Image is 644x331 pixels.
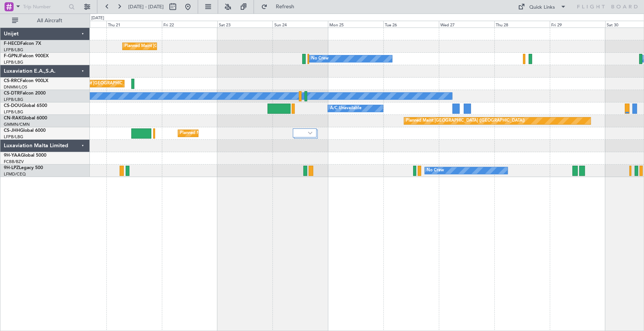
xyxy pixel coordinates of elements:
div: [DATE] [91,15,104,21]
span: CS-RRC [4,79,20,83]
a: DNMM/LOS [4,84,27,90]
a: LFPB/LBG [4,47,23,53]
button: Refresh [258,1,303,13]
div: Fri 22 [162,21,217,27]
a: LFPB/LBG [4,97,23,102]
a: LFMD/CEQ [4,171,26,177]
div: Tue 26 [383,21,439,27]
span: CS-JHH [4,128,20,133]
a: FCBB/BZV [4,159,24,165]
div: No Crew [427,165,444,176]
div: Sun 24 [272,21,328,27]
a: F-HECDFalcon 7X [4,41,41,46]
span: 9H-YAA [4,153,21,158]
a: CN-RAKGlobal 6000 [4,116,47,121]
div: No Crew [311,53,329,64]
span: CS-DTR [4,91,20,96]
div: Mon 25 [328,21,383,27]
span: F-GPNJ [4,54,20,58]
a: LFPB/LBG [4,59,23,65]
span: CS-DOU [4,104,22,108]
a: LFPB/LBG [4,134,23,140]
span: All Aircraft [20,18,80,23]
span: 9H-LPZ [4,166,19,170]
span: CN-RAK [4,116,22,121]
button: All Aircraft [8,15,82,27]
span: F-HECD [4,41,20,46]
a: 9H-YAAGlobal 5000 [4,153,46,158]
button: Quick Links [514,1,570,13]
div: Thu 21 [106,21,162,27]
img: arrow-gray.svg [308,131,312,134]
div: Planned Maint [GEOGRAPHIC_DATA] ([GEOGRAPHIC_DATA]) [124,41,243,52]
a: F-GPNJFalcon 900EX [4,54,49,58]
a: CS-DOUGlobal 6500 [4,104,47,108]
a: CS-DTRFalcon 2000 [4,91,46,96]
a: GMMN/CMN [4,122,30,127]
div: Wed 27 [439,21,494,27]
span: [DATE] - [DATE] [128,3,164,10]
div: Quick Links [529,4,555,11]
a: CS-RRCFalcon 900LX [4,79,48,83]
div: Thu 28 [494,21,550,27]
div: Planned Maint [GEOGRAPHIC_DATA] ([GEOGRAPHIC_DATA]) [180,128,299,139]
span: Refresh [269,4,301,9]
a: 9H-LPZLegacy 500 [4,166,43,170]
a: LFPB/LBG [4,109,23,115]
a: CS-JHHGlobal 6000 [4,128,46,133]
div: Planned Maint [GEOGRAPHIC_DATA] ([GEOGRAPHIC_DATA]) [406,115,525,127]
div: A/C Unavailable [330,103,361,114]
div: Planned Maint [GEOGRAPHIC_DATA] ([GEOGRAPHIC_DATA]) [65,78,183,89]
div: Fri 29 [550,21,605,27]
input: Trip Number [23,1,66,12]
div: Sat 23 [217,21,273,27]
